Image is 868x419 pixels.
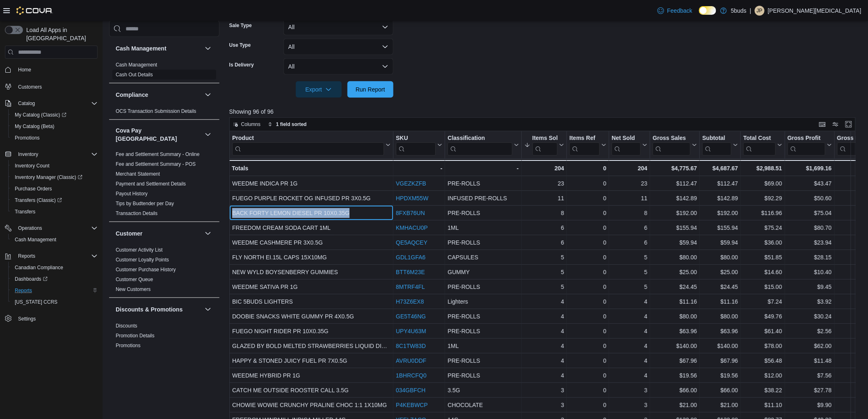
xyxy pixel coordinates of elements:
[15,314,98,324] span: Settings
[15,65,34,75] a: Home
[524,238,564,247] div: 6
[18,253,35,259] span: Reports
[8,160,101,172] button: Inventory Count
[612,208,647,218] div: 8
[396,180,426,187] a: VGEZKZFB
[203,305,213,314] button: Discounts & Promotions
[116,305,201,314] button: Discounts & Promotions
[757,6,763,16] span: JP
[116,211,158,216] a: Transaction Details
[23,26,98,42] span: Load All Apps in [GEOGRAPHIC_DATA]
[232,193,391,203] div: FUEGO PURPLE ROCKET OG INFUSED PR 3X0.5G
[8,273,101,285] a: Dashboards
[8,121,101,132] button: My Catalog (Beta)
[612,252,647,262] div: 5
[203,44,213,53] button: Cash Management
[612,223,647,233] div: 6
[232,163,391,173] div: Totals
[743,223,782,233] div: $75.24
[232,223,391,233] div: FREEDOM CREAM SODA CART 1ML
[750,6,752,16] p: |
[16,7,53,15] img: Cova
[109,106,219,119] div: Compliance
[702,267,738,277] div: $25.00
[116,171,160,177] span: Merchant Statement
[116,267,176,272] a: Customer Purchase History
[116,247,163,253] span: Customer Activity List
[15,251,98,261] span: Reports
[11,133,43,143] a: Promotions
[301,81,337,98] span: Export
[653,163,697,173] div: $4,775.67
[2,250,101,262] button: Reports
[532,135,557,156] div: Items Sold
[524,223,564,233] div: 6
[5,60,98,346] nav: Complex example
[448,267,519,277] div: GUMMY
[569,135,600,156] div: Items Ref
[116,343,141,348] a: Promotions
[11,161,98,171] span: Inventory Count
[11,263,66,272] a: Canadian Compliance
[11,110,70,120] a: My Catalog (Classic)
[116,286,151,292] a: New Customers
[818,119,827,129] button: Keyboard shortcuts
[702,252,738,262] div: $80.00
[396,224,428,231] a: KMHACU0P
[612,193,647,203] div: 11
[116,91,201,99] button: Compliance
[702,135,738,156] button: Subtotal
[396,284,425,290] a: 8MTRF4FL
[396,135,436,142] div: SKU
[612,282,647,292] div: 5
[448,135,519,156] button: Classification
[18,84,42,90] span: Customers
[11,297,61,307] a: [US_STATE] CCRS
[569,267,606,277] div: 0
[699,6,716,15] input: Dark Mode
[396,269,425,275] a: BTT6M23E
[276,121,307,128] span: 1 field sorted
[787,179,831,188] div: $43.47
[653,208,697,218] div: $192.00
[232,282,391,292] div: WEEDME SATIVA PR 1G
[11,274,98,284] span: Dashboards
[524,179,564,188] div: 23
[11,235,59,245] a: Cash Management
[15,251,39,261] button: Reports
[396,195,428,201] a: HPDXM55W
[11,207,98,217] span: Transfers
[15,223,46,233] button: Operations
[11,121,98,131] span: My Catalog (Beta)
[654,2,696,19] a: Feedback
[448,135,512,156] div: Classification
[18,151,38,158] span: Inventory
[116,151,200,157] a: Fee and Settlement Summary - Online
[448,252,519,262] div: CAPSULES
[8,172,101,183] a: Inventory Manager (Classic)
[18,100,35,107] span: Catalog
[116,256,169,263] span: Customer Loyalty Points
[232,135,384,142] div: Product
[787,135,825,156] div: Gross Profit
[232,252,391,262] div: FLY NORTH EI.15L CAPS 15X10MG
[116,108,196,114] span: OCS Transaction Submission Details
[569,223,606,233] div: 0
[8,234,101,245] button: Cash Management
[15,208,35,215] span: Transfers
[232,297,391,307] div: BIC 5BUDS LIGHTERS
[743,238,782,247] div: $36.00
[116,333,155,339] a: Promotion Details
[116,62,157,68] span: Cash Management
[448,163,519,173] div: -
[116,126,201,143] h3: Cova Pay [GEOGRAPHIC_DATA]
[653,135,690,142] div: Gross Sales
[116,229,201,238] button: Customer
[241,121,260,128] span: Columns
[396,372,427,379] a: 1BHRCFQ0
[2,222,101,234] button: Operations
[702,193,738,203] div: $142.89
[116,201,174,206] a: Tips by Budtender per Day
[612,179,647,188] div: 23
